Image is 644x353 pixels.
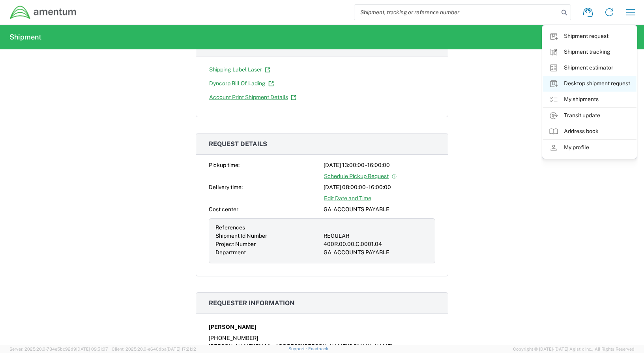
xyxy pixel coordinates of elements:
[209,323,256,331] span: [PERSON_NAME]
[215,232,320,240] div: Shipment Id Number
[215,248,320,257] div: Department
[209,206,238,212] span: Cost center
[543,60,637,76] a: Shipment estimator
[209,90,297,104] a: Account Print Shipment Details
[543,92,637,107] a: My shipments
[112,347,196,351] span: Client: 2025.20.0-e640dba
[167,347,196,351] span: [DATE] 17:21:12
[543,140,637,156] a: My profile
[76,347,108,351] span: [DATE] 09:51:07
[209,334,435,342] div: [PHONE_NUMBER]
[209,184,243,190] span: Delivery time:
[209,63,271,77] a: Shipping Label Laser
[324,161,435,169] div: [DATE] 13:00:00 - 16:00:00
[9,32,41,42] h2: Shipment
[9,5,77,20] img: dyncorp
[9,347,108,351] span: Server: 2025.20.0-734e5bc92d9
[324,232,429,240] div: REGULAR
[543,108,637,124] a: Transit update
[209,140,267,148] span: Request details
[209,299,295,307] span: Requester information
[308,346,328,351] a: Feedback
[288,346,308,351] a: Support
[324,192,372,205] a: Edit Date and Time
[209,162,240,168] span: Pickup time:
[543,76,637,92] a: Desktop shipment request
[543,124,637,139] a: Address book
[324,248,429,257] div: GA-ACCOUNTS PAYABLE
[324,205,435,214] div: GA-ACCOUNTS PAYABLE
[324,169,397,183] a: Schedule Pickup Request
[209,342,435,351] div: [PERSON_NAME][EMAIL_ADDRESS][PERSON_NAME][DOMAIN_NAME]
[354,5,559,20] input: Shipment, tracking or reference number
[215,240,320,248] div: Project Number
[324,240,429,248] div: 400R.00.00.C.0001.04
[324,183,435,192] div: [DATE] 08:00:00 - 16:00:00
[513,345,635,353] span: Copyright © [DATE]-[DATE] Agistix Inc., All Rights Reserved
[543,28,637,44] a: Shipment request
[215,224,245,231] span: References
[209,77,274,90] a: Dyncorp Bill Of Lading
[543,44,637,60] a: Shipment tracking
